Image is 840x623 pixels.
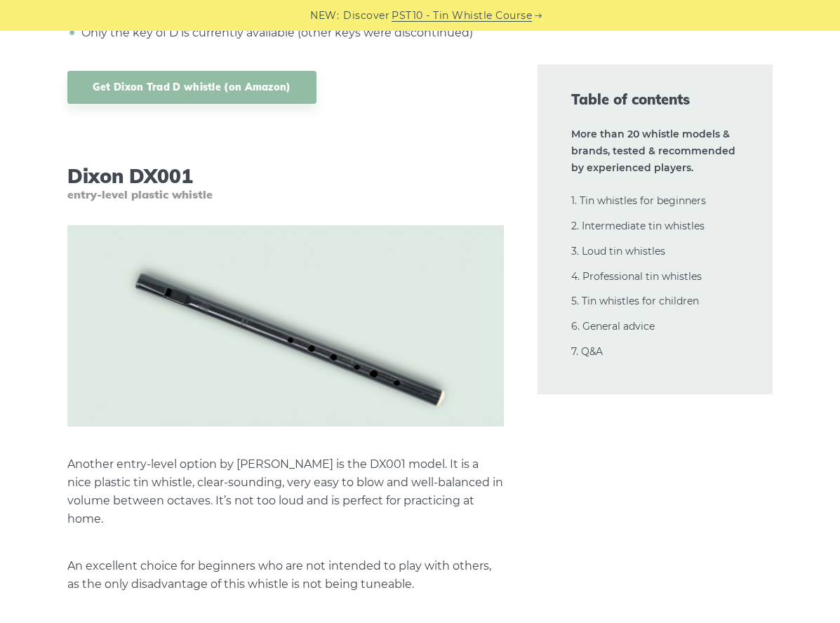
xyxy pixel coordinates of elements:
span: entry-level plastic whistle [67,188,504,201]
a: 2. Intermediate tin whistles [571,220,705,232]
p: An excellent choice for beginners who are not intended to play with others, as the only disadvant... [67,557,504,594]
span: Discover [343,8,389,24]
a: 3. Loud tin whistles [571,245,665,257]
a: 4. Professional tin whistles [571,270,702,283]
li: Only the key of D is currently available (other keys were discontinued) [78,24,504,42]
span: Table of contents [571,90,739,109]
a: 1. Tin whistles for beginners [571,194,706,207]
strong: More than 20 whistle models & brands, tested & recommended by experienced players. [571,128,735,174]
a: 7. Q&A [571,345,603,358]
a: Get Dixon Trad D whistle (on Amazon) [67,71,316,104]
img: Tony Dixon DX001 Tin Whistle [67,225,504,427]
span: NEW: [310,8,339,24]
a: 5. Tin whistles for children [571,295,699,307]
a: 6. General advice [571,320,655,333]
a: PST10 - Tin Whistle Course [392,8,532,24]
p: Another entry-level option by [PERSON_NAME] is the DX001 model. It is a nice plastic tin whistle,... [67,455,504,528]
h3: Dixon DX001 [67,164,504,201]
